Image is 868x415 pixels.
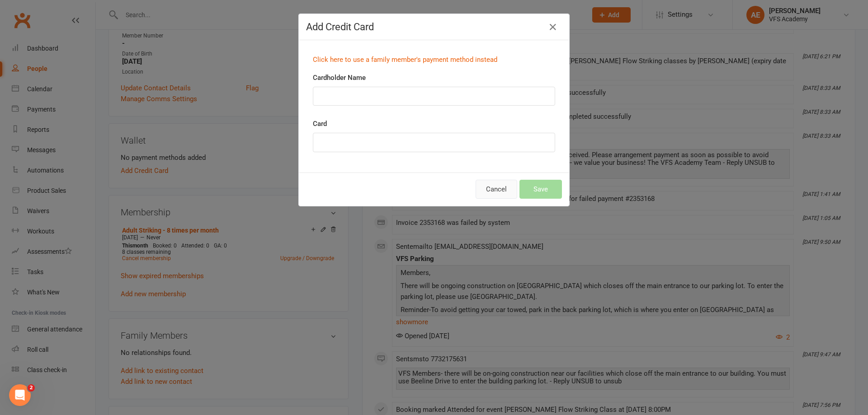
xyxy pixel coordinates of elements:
[546,20,560,34] button: Close
[9,384,31,406] iframe: Intercom live chat
[313,56,497,64] a: Click here to use a family member's payment method instead
[313,118,327,129] label: Card
[28,384,35,392] span: 2
[313,72,366,83] label: Cardholder Name
[476,180,517,199] button: Cancel
[306,21,562,33] h4: Add Credit Card
[319,139,549,146] iframe: Secure card payment input frame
